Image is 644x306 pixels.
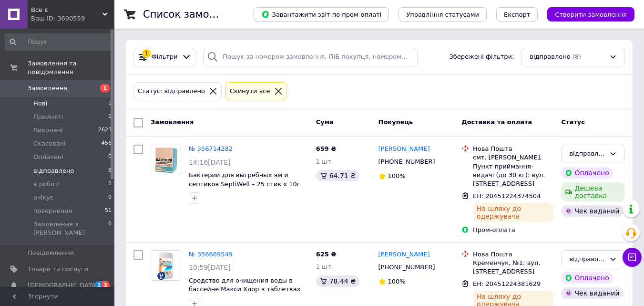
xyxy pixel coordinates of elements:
[142,49,151,58] div: 1
[530,53,570,62] span: відправлено
[378,145,430,154] a: [PERSON_NAME]
[473,203,553,222] div: На шляху до одержувача
[561,272,613,284] div: Оплачено
[151,118,194,126] span: Замовлення
[28,59,114,76] span: Замовлення та повідомлення
[316,170,359,181] div: 64.71 ₴
[473,192,541,200] span: ЕН: 20451224374504
[547,7,634,21] button: Створити замовлення
[108,180,112,189] span: 0
[504,11,531,18] span: Експорт
[406,11,479,18] span: Управління статусами
[31,6,102,14] span: Все є
[189,145,233,152] a: № 356714282
[31,14,114,23] div: Ваш ID: 3690559
[151,250,181,281] a: Фото товару
[388,172,406,179] span: 100%
[261,10,381,19] span: Завантажити звіт по пром-оплаті
[561,182,625,201] div: Дешева доставка
[623,248,642,267] button: Чат з покупцем
[569,254,605,264] div: відправлено
[95,281,102,289] span: 1
[151,251,181,280] img: Фото товару
[33,220,108,237] span: Замовлення з [PERSON_NAME]
[203,48,417,66] input: Пошук за номером замовлення, ПІБ покупця, номером телефону, Email, номером накладної
[108,153,112,161] span: 0
[102,281,110,289] span: 3
[143,9,240,20] h1: Список замовлень
[473,259,553,276] div: Кременчук, №1: вул. [STREET_ADDRESS]
[189,264,231,271] span: 10:59[DATE]
[102,139,112,148] span: 456
[33,126,63,135] span: Виконані
[473,153,553,188] div: смт. [PERSON_NAME], Пункт приймання-видачі (до 30 кг): вул. [STREET_ADDRESS]
[378,250,430,259] a: [PERSON_NAME]
[316,275,359,287] div: 78.44 ₴
[473,145,553,153] div: Нова Пошта
[189,158,231,166] span: 14:16[DATE]
[316,145,337,152] span: 659 ₴
[33,113,63,121] span: Прийняті
[33,153,63,161] span: Оплачені
[33,139,66,148] span: Скасовані
[461,118,532,126] span: Доставка та оплата
[151,145,181,175] a: Фото товару
[572,53,581,60] span: (8)
[108,113,112,121] span: 1
[316,158,333,165] span: 1 шт.
[189,277,300,302] a: Средство для очищения воды в бассейне Макси Хлор в таблетках WWW 1.2кг (туба)
[108,193,112,202] span: 0
[28,265,88,274] span: Товари та послуги
[152,53,178,62] span: Фільтри
[108,99,112,108] span: 1
[569,149,605,159] div: відправлено
[228,86,272,96] div: Cкинути все
[399,7,487,21] button: Управління статусами
[105,207,112,215] span: 51
[561,205,623,217] div: Чек виданий
[108,167,112,175] span: 8
[561,167,613,179] div: Оплачено
[449,53,514,62] span: Збережені фільтри:
[473,226,553,234] div: Пром-оплата
[316,263,333,270] span: 1 шт.
[555,11,627,18] span: Створити замовлення
[153,145,179,175] img: Фото товару
[254,7,389,21] button: Завантажити звіт по пром-оплаті
[28,281,98,290] span: [DEMOGRAPHIC_DATA]
[378,118,413,126] span: Покупець
[189,171,300,188] a: Бактерии для выгребных ям и септиков SeptiWell – 25 стик х 10г
[377,261,437,274] div: [PHONE_NUMBER]
[100,84,110,92] span: 1
[33,207,72,215] span: повернення
[377,156,437,168] div: [PHONE_NUMBER]
[33,193,53,202] span: очікує
[108,220,112,237] span: 0
[33,99,47,108] span: Нові
[473,250,553,259] div: Нова Пошта
[33,167,74,175] span: відправлено
[538,11,634,18] a: Створити замовлення
[189,251,233,258] a: № 356669549
[136,86,207,96] div: Статус: відправлено
[561,118,585,126] span: Статус
[28,84,67,93] span: Замовлення
[316,251,337,258] span: 625 ₴
[33,180,60,189] span: в роботі
[316,118,334,126] span: Cума
[388,278,406,285] span: 100%
[5,33,112,51] input: Пошук
[28,249,74,257] span: Повідомлення
[473,280,541,287] span: ЕН: 20451224381629
[561,287,623,299] div: Чек виданий
[496,7,538,21] button: Експорт
[98,126,112,135] span: 2623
